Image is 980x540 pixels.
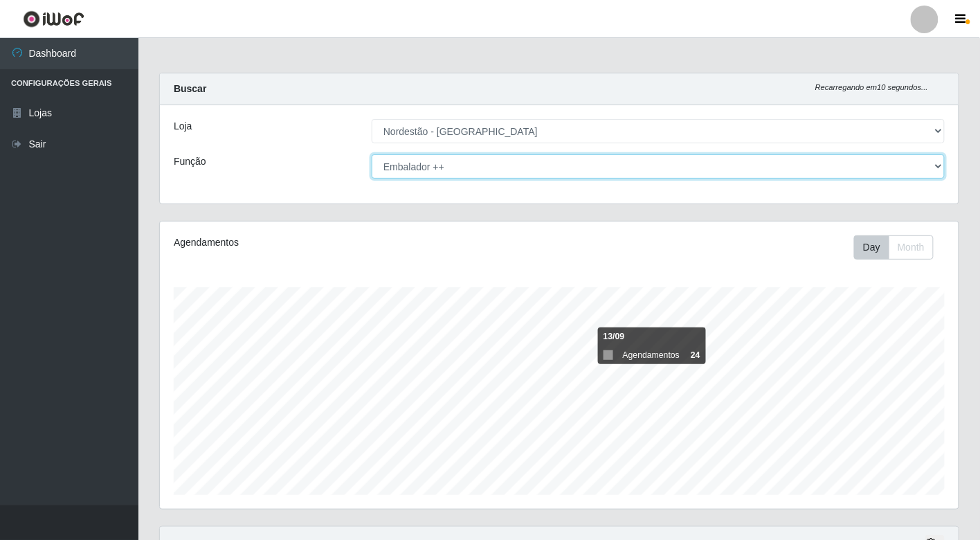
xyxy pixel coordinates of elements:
img: CoreUI Logo [23,10,84,28]
button: Day [854,235,889,260]
div: Toolbar with button groups [854,235,945,260]
strong: Buscar [174,83,206,94]
label: Loja [174,119,192,134]
i: Recarregando em 10 segundos... [815,83,928,91]
div: First group [854,235,934,260]
label: Função [174,154,206,169]
div: Agendamentos [174,235,483,250]
button: Month [889,235,934,260]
